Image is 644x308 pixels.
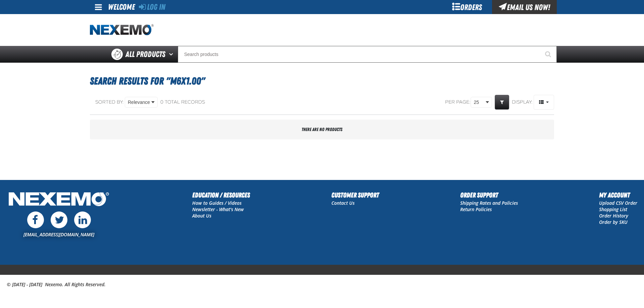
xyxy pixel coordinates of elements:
[540,46,557,63] button: Start Searching
[139,2,165,12] a: Log In
[534,95,554,110] button: Product Grid Views Toolbar
[599,190,637,200] h2: My Account
[192,200,241,206] a: How to Guides / Videos
[445,99,471,106] span: Per page:
[599,200,637,206] a: Upload CSV Order
[90,24,154,36] a: Home
[178,46,557,63] input: Search
[95,99,124,105] span: Sorted By:
[302,127,342,132] span: There are no products
[125,48,165,60] span: All Products
[192,206,244,212] a: Newsletter - What's New
[90,72,554,90] h1: Search Results for "M6X1.00"
[599,212,628,219] a: Order History
[460,200,518,206] a: Shipping Rates and Policies
[495,95,509,110] a: Expand or Collapse Grid Filters
[512,99,533,105] span: Display:
[7,190,111,210] img: Nexemo Logo
[192,190,250,200] h2: Education / Resources
[534,95,554,109] span: Product Grid Views Toolbar
[599,206,627,212] a: Shopping List
[599,219,628,225] a: Order by SKU
[460,190,518,200] h2: Order Support
[460,206,492,212] a: Return Policies
[128,99,150,106] span: Relevance
[23,231,94,238] a: [EMAIL_ADDRESS][DOMAIN_NAME]
[474,99,484,106] span: 25
[90,24,154,36] img: Nexemo logo
[331,190,379,200] h2: Customer Support
[192,212,211,219] a: About Us
[160,99,205,106] div: 0 total records
[331,200,355,206] a: Contact Us
[167,46,178,63] button: Open All Products pages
